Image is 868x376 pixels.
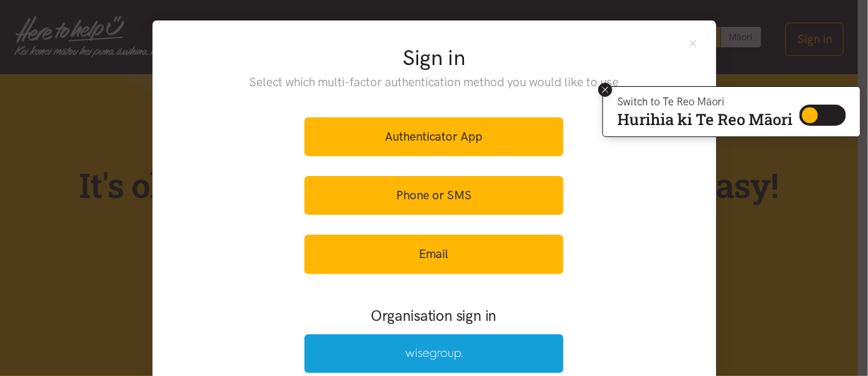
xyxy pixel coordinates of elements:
[220,43,648,73] h2: Sign in
[617,113,792,126] p: Hurihia ki Te Reo Māori
[304,235,564,274] a: Email
[687,37,699,49] button: Close
[220,73,648,92] p: Select which multi-factor authentication method you would like to use
[304,117,564,156] a: Authenticator App
[266,305,602,326] h3: Organisation sign in
[617,98,792,106] p: Switch to Te Reo Māori
[405,348,463,360] img: Wise Group
[304,176,564,215] a: Phone or SMS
